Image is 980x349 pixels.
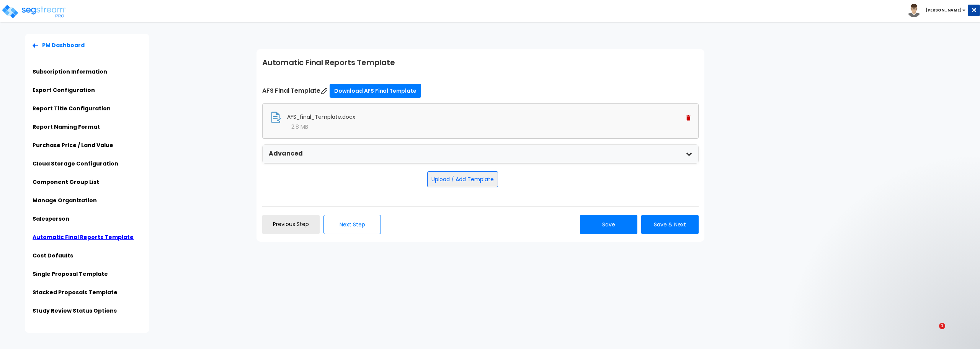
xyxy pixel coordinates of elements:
button: Next Step [323,215,381,234]
button: Upload / Add Template [427,171,498,187]
a: Study Review Status Options [33,307,117,315]
b: [PERSON_NAME] [926,7,962,13]
iframe: Intercom live chat [923,323,942,341]
a: Single Proposal Template [33,270,108,278]
span: AFS_final_Template.docx [287,113,355,121]
a: Subscription Information [33,68,107,75]
a: Manage Organization [33,197,97,204]
strong: Advanced [269,149,303,158]
a: Purchase Price / Land Value [33,141,113,149]
a: Salesperson [33,215,69,223]
a: Component Group List [33,178,99,186]
a: Cost Defaults [33,252,73,259]
span: 2.8 MB [291,123,308,131]
a: Cloud Storage Configuration [33,160,118,167]
a: Automatic Final Reports Template [33,233,134,241]
img: Change Label [320,87,328,95]
button: Save [580,215,637,234]
a: Previous Step [262,215,320,234]
span: 1 [939,323,945,329]
a: PM Dashboard [33,41,85,49]
img: avatar.png [907,4,921,17]
img: Back [33,43,38,48]
label: AFS Final Template [262,84,699,98]
a: Report Title Configuration [33,105,111,112]
h1: Automatic Final Reports Template [262,57,699,68]
img: logo_pro_r.png [1,4,66,19]
button: Save & Next [641,215,699,234]
a: Report Naming Format [33,123,100,131]
iframe: Intercom notifications message [800,275,953,328]
a: Export Configuration [33,86,95,94]
img: Trash Icon [686,115,691,121]
a: Stacked Proposals Template [33,288,118,296]
img: Uploaded File Icon [270,111,282,123]
a: Download AFS Final Template [330,84,421,98]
